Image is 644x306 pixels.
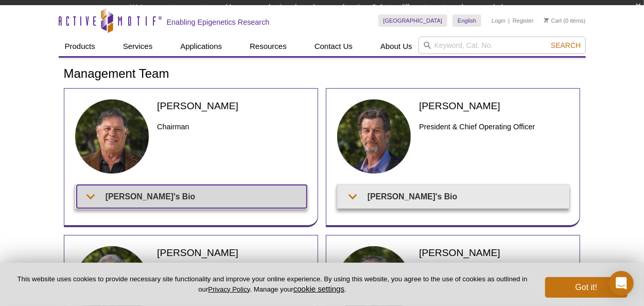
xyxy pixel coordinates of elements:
img: Joe Fernandez headshot [75,99,150,174]
button: cookie settings [293,284,344,293]
a: [GEOGRAPHIC_DATA] [378,14,448,27]
summary: [PERSON_NAME]'s Bio [77,185,307,208]
h2: [PERSON_NAME] [157,246,307,260]
h2: [PERSON_NAME] [157,99,307,113]
h2: [PERSON_NAME] [419,246,569,260]
span: Search [551,41,581,49]
a: Login [492,17,506,24]
h3: President & Chief Operating Officer [419,121,569,133]
summary: [PERSON_NAME]'s Bio [339,185,569,208]
button: Search [548,41,584,50]
button: Got it! [545,277,628,298]
p: This website uses cookies to provide necessary site functionality and improve your online experie... [16,275,528,294]
a: Applications [174,37,228,56]
a: Cart [544,17,562,24]
a: Contact Us [308,37,359,56]
h1: Management Team [64,67,581,82]
a: Register [513,17,534,24]
a: English [452,14,481,27]
a: Products [59,37,101,56]
h2: Enabling Epigenetics Research [167,18,270,27]
div: Open Intercom Messenger [609,271,634,296]
li: (0 items) [544,14,586,27]
input: Keyword, Cat. No. [419,37,586,54]
a: Services [117,37,159,56]
img: Ted DeFrank headshot [337,99,412,174]
a: About Us [374,37,419,56]
h2: [PERSON_NAME] [419,99,569,113]
li: | [509,14,510,27]
h3: Chairman [157,121,307,133]
a: Resources [243,37,293,56]
img: Your Cart [544,18,549,23]
a: Privacy Policy [208,285,250,293]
